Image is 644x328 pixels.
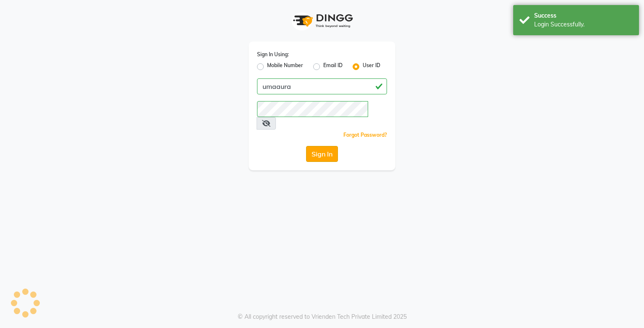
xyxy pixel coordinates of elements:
input: Username [257,78,387,94]
a: Forgot Password? [343,132,387,138]
button: Sign In [306,146,338,162]
div: Success [534,11,633,20]
input: Username [257,101,368,117]
div: Login Successfully. [534,20,633,29]
label: Sign In Using: [257,51,289,58]
label: Email ID [323,62,343,72]
label: User ID [363,62,380,72]
img: logo1.svg [288,8,356,33]
label: Mobile Number [267,62,303,72]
